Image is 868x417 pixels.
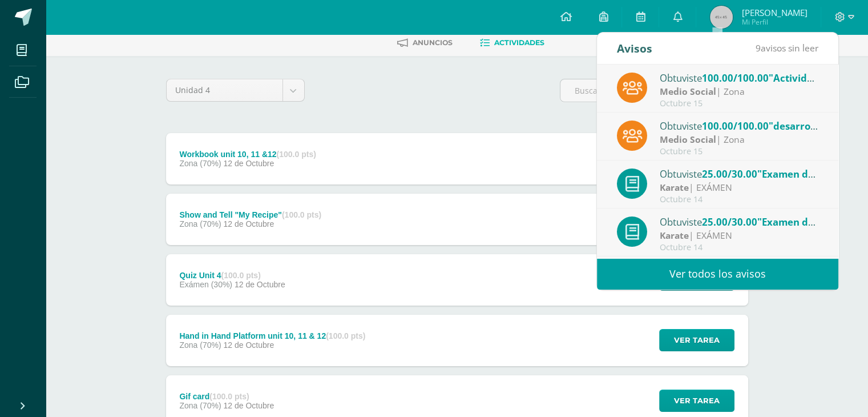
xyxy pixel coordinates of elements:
[277,150,316,159] strong: (100.0 pts)
[710,6,733,29] img: 45x45
[209,392,249,401] strong: (100.0 pts)
[179,271,285,280] div: Quiz Unit 4
[756,42,818,54] span: avisos sin leer
[660,85,818,98] div: | Zona
[702,215,757,228] span: 25.00/30.00
[702,71,769,85] span: 100.00/100.00
[741,17,807,27] span: Mi Perfil
[660,133,818,146] div: | Zona
[560,79,747,102] input: Busca la actividad aquí...
[660,99,818,109] div: Octubre 15
[179,331,365,340] div: Hand in Hand Platform unit 10, 11 & 12
[597,258,838,290] a: Ver todos los avisos
[660,229,689,242] strong: Karate
[660,229,818,242] div: | EXÁMEN
[179,401,221,410] span: Zona (70%)
[480,34,544,52] a: Actividades
[756,42,761,54] span: 9
[179,280,232,289] span: Exámen (30%)
[179,210,321,219] div: Show and Tell "My Recipe"
[660,166,818,181] div: Obtuviste en
[660,181,818,194] div: | EXÁMEN
[660,214,818,229] div: Obtuviste en
[179,392,274,401] div: Gif card
[397,34,453,52] a: Anuncios
[674,390,720,411] span: Ver tarea
[494,38,544,47] span: Actividades
[282,210,321,219] strong: (100.0 pts)
[179,159,221,168] span: Zona (70%)
[235,280,285,289] span: 12 de Octubre
[702,119,769,133] span: 100.00/100.00
[660,118,818,133] div: Obtuviste en
[179,219,221,228] span: Zona (70%)
[223,219,274,228] span: 12 de Octubre
[702,167,757,181] span: 25.00/30.00
[179,340,221,350] span: Zona (70%)
[757,215,853,228] span: "Examen de Karate"
[179,150,316,159] div: Workbook unit 10, 11 &12
[223,340,274,350] span: 12 de Octubre
[660,195,818,205] div: Octubre 14
[659,390,734,412] button: Ver tarea
[660,85,716,98] strong: Medio Social
[223,159,274,168] span: 12 de Octubre
[660,243,818,252] div: Octubre 14
[660,147,818,157] div: Octubre 15
[659,329,734,351] button: Ver tarea
[326,331,365,340] strong: (100.0 pts)
[223,401,274,410] span: 12 de Octubre
[757,167,853,181] span: "Examen de Karate"
[741,7,807,18] span: [PERSON_NAME]
[175,79,274,101] span: Unidad 4
[167,79,304,101] a: Unidad 4
[674,330,720,351] span: Ver tarea
[413,38,453,47] span: Anuncios
[617,33,652,64] div: Avisos
[660,133,716,146] strong: Medio Social
[660,181,689,194] strong: Karate
[660,70,818,85] div: Obtuviste en
[221,271,261,280] strong: (100.0 pts)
